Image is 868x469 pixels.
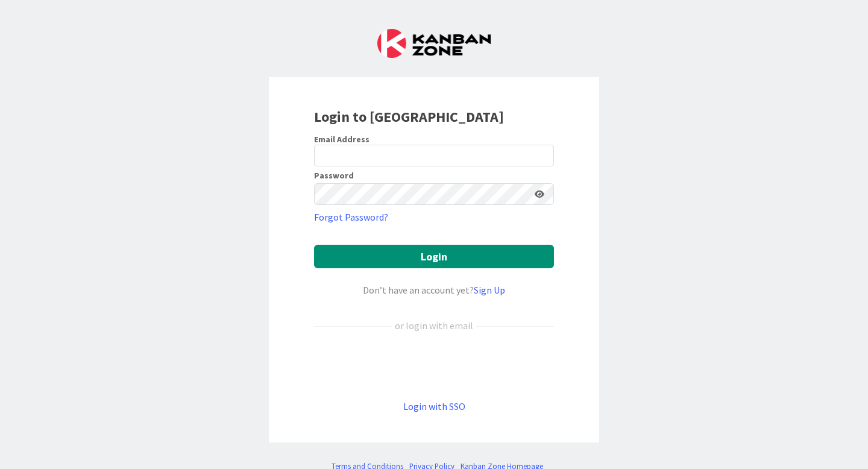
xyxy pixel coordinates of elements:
[392,318,476,333] div: or login with email
[314,245,554,268] button: Login
[314,134,370,145] label: Email Address
[403,400,465,412] a: Login with SSO
[308,353,560,379] iframe: Sign in with Google Button
[314,283,554,297] div: Don’t have an account yet?
[474,284,505,296] a: Sign Up
[314,210,388,224] a: Forgot Password?
[314,107,504,126] b: Login to [GEOGRAPHIC_DATA]
[377,29,491,58] img: Kanban Zone
[314,171,354,180] label: Password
